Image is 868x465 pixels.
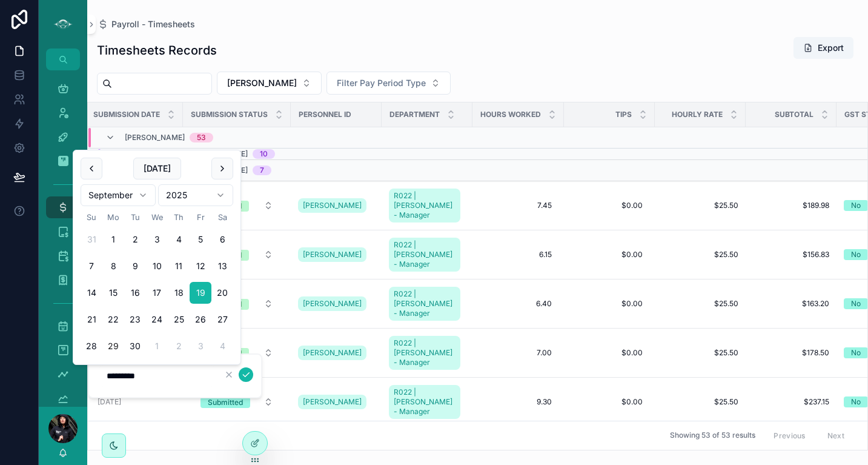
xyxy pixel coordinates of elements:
[146,211,168,224] th: Wednesday
[211,255,233,277] button: Saturday, September 13th, 2025
[389,110,440,119] span: Department
[389,336,460,370] a: R022 | [PERSON_NAME] - Manager
[146,255,168,277] button: Wednesday, September 10th, 2025
[303,250,362,259] span: [PERSON_NAME]
[303,348,362,358] span: [PERSON_NAME]
[576,250,643,259] span: $0.00
[111,18,195,30] span: Payroll - Timesheets
[662,348,738,358] span: $25.50
[394,191,456,220] span: R022 | [PERSON_NAME] - Manager
[81,229,102,250] button: Sunday, August 31st, 2025
[81,282,102,304] button: Sunday, September 14th, 2025
[485,299,552,309] span: 6.40
[793,37,853,59] button: Export
[662,250,738,259] a: $25.50
[394,240,456,269] span: R022 | [PERSON_NAME] - Manager
[389,385,460,419] a: R022 | [PERSON_NAME] - Manager
[571,343,648,363] a: $0.00
[389,186,465,225] a: R022 | [PERSON_NAME] - Manager
[102,335,124,357] button: Today, Monday, September 29th, 2025
[102,309,124,330] button: Monday, September 22nd, 2025
[298,198,366,213] a: [PERSON_NAME]
[480,110,541,119] span: Hours Worked
[298,343,374,363] a: [PERSON_NAME]
[260,166,264,175] div: 7
[851,298,861,309] div: No
[211,211,233,224] th: Saturday
[480,343,557,363] a: 7.00
[211,309,233,330] button: Saturday, September 27th, 2025
[299,110,351,119] span: Personnel ID
[81,211,233,357] table: September 2025
[124,229,146,250] button: Tuesday, September 2nd, 2025
[298,346,366,360] a: [PERSON_NAME]
[571,196,648,215] a: $0.00
[93,110,160,119] span: Submission Date
[227,77,297,89] span: [PERSON_NAME]
[93,392,176,412] a: [DATE]
[146,335,168,357] button: Wednesday, October 1st, 2025
[134,149,248,159] span: Semi-Monthly: [DATE]–[DATE]
[485,348,552,358] span: 7.00
[190,229,211,250] button: Friday, September 5th, 2025
[303,299,362,309] span: [PERSON_NAME]
[337,77,426,89] span: Filter Pay Period Type
[753,299,829,309] a: $163.20
[168,335,190,357] button: Thursday, October 2nd, 2025
[124,282,146,304] button: Tuesday, September 16th, 2025
[389,235,465,274] a: R022 | [PERSON_NAME] - Manager
[576,299,643,309] span: $0.00
[571,245,648,264] a: $0.00
[81,255,102,277] button: Sunday, September 7th, 2025
[190,309,211,330] button: Friday, September 26th, 2025
[753,250,829,259] span: $156.83
[133,158,181,179] button: [DATE]
[389,284,465,323] a: R022 | [PERSON_NAME] - Manager
[670,431,755,441] span: Showing 53 of 53 results
[102,255,124,277] button: Monday, September 8th, 2025
[480,392,557,412] a: 9.30
[753,397,829,407] a: $237.15
[102,282,124,304] button: Monday, September 15th, 2025
[53,15,73,34] img: App logo
[39,70,87,407] div: scrollable content
[394,289,456,318] span: R022 | [PERSON_NAME] - Manager
[260,149,268,159] div: 10
[394,338,456,367] span: R022 | [PERSON_NAME] - Manager
[298,294,374,313] a: [PERSON_NAME]
[485,250,552,259] span: 6.15
[485,201,552,210] span: 7.45
[208,397,243,408] div: Submitted
[298,196,374,215] a: [PERSON_NAME]
[211,335,233,357] button: Saturday, October 4th, 2025
[480,294,557,313] a: 6.40
[168,211,190,224] th: Thursday
[124,309,146,330] button: Tuesday, September 23rd, 2025
[124,335,146,357] button: Tuesday, September 30th, 2025
[217,72,322,95] button: Select Button
[662,299,738,309] a: $25.50
[168,255,190,277] button: Thursday, September 11th, 2025
[851,396,861,407] div: No
[394,387,456,416] span: R022 | [PERSON_NAME] - Manager
[197,133,206,142] div: 53
[389,333,465,372] a: R022 | [PERSON_NAME] - Manager
[662,201,738,210] span: $25.50
[753,348,829,358] a: $178.50
[571,392,648,412] a: $0.00
[168,229,190,250] button: Thursday, September 4th, 2025
[662,397,738,407] span: $25.50
[98,397,121,407] span: [DATE]
[146,229,168,250] button: Wednesday, September 3rd, 2025
[81,335,102,357] button: Sunday, September 28th, 2025
[851,249,861,260] div: No
[485,397,552,407] span: 9.30
[124,255,146,277] button: Tuesday, September 9th, 2025
[81,309,102,330] button: Sunday, September 21st, 2025
[753,201,829,210] a: $189.98
[190,335,211,357] button: Friday, October 3rd, 2025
